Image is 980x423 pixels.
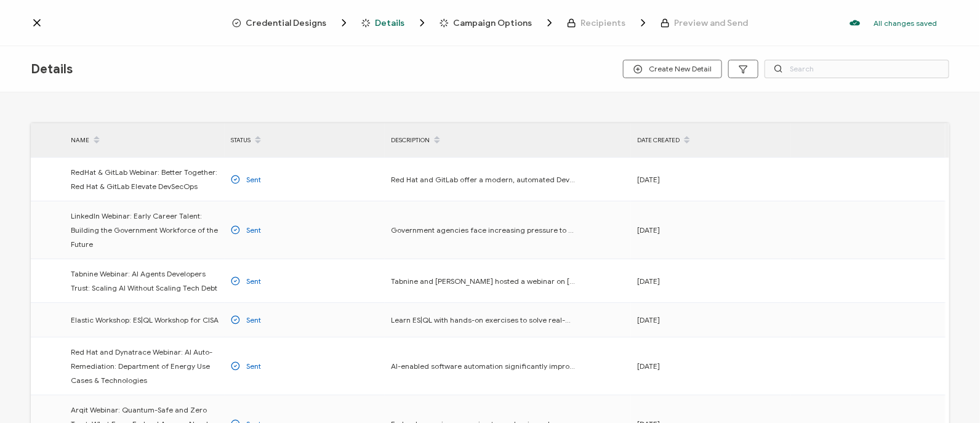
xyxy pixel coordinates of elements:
span: Details [361,17,428,29]
p: All changes saved [874,18,937,28]
span: Sent [246,359,261,373]
span: Preview and Send [675,18,749,28]
span: Sent [246,223,261,237]
span: Red Hat and Dynatrace Webinar: AI Auto-Remediation: Department of Energy Use Cases & Technologies [71,345,219,387]
button: Create New Detail [623,60,722,78]
span: Recipients [567,17,649,29]
div: STATUS [225,130,385,151]
div: [DATE] [631,172,791,187]
span: Details [31,62,73,77]
span: Recipients [581,18,626,28]
span: Elastic Workshop: ES|QL Workshop for CISA [71,313,219,327]
span: Credential Designs [232,17,350,29]
div: [DATE] [631,274,791,288]
div: Breadcrumb [232,17,749,29]
span: Red Hat and GitLab offer a modern, automated DevSecOps solution that streamlines software develop... [391,172,576,187]
span: Sent [246,313,261,327]
span: RedHat & GitLab Webinar: Better Together: Red Hat & GitLab Elevate DevSecOps [71,165,219,193]
span: Sent [246,172,261,187]
iframe: Chat Widget [775,284,980,423]
span: Government agencies face increasing pressure to modernize and future-proof their workforce. But h... [391,223,576,237]
span: Learn ES|QL with hands-on exercises to solve real-world security investigations. The workshop pro... [391,313,576,327]
span: Create New Detail [633,65,712,74]
span: Tabnine and [PERSON_NAME] hosted a webinar on [DATE] 1:00 pm, showcasing how AI agents trained on... [391,274,576,288]
div: DATE CREATED [631,130,791,151]
div: [DATE] [631,223,791,237]
span: Campaign Options [440,17,556,29]
div: [DATE] [631,359,791,373]
span: Sent [246,274,261,288]
span: Details [376,18,405,28]
span: Campaign Options [454,18,532,28]
div: DESCRIPTION [385,130,631,151]
span: Preview and Send [661,18,749,28]
span: AI-enabled software automation significantly improves operations and management of critical syste... [391,359,576,373]
span: LinkedIn Webinar: Early Career Talent: Building the Government Workforce of the Future [71,209,219,251]
span: Tabnine Webinar: AI Agents Developers Trust: Scaling AI Without Scaling Tech Debt [71,267,219,295]
input: Search [765,60,949,78]
div: [DATE] [631,313,791,327]
div: NAME [65,130,225,151]
span: Credential Designs [246,18,327,28]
